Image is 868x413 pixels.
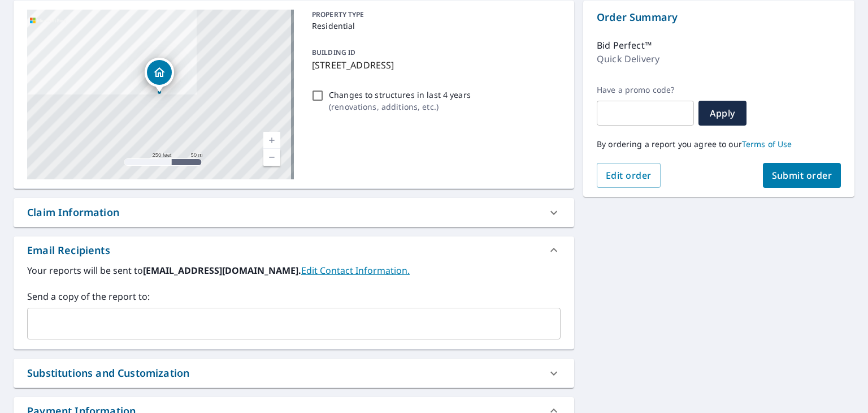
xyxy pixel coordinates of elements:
[312,20,556,32] p: Residential
[763,163,841,188] button: Submit order
[312,48,355,57] p: BUILDING ID
[14,236,574,264] div: Email Recipients
[145,58,174,93] div: Dropped pin, building 1, Residential property, 16725 Taddington Pl Louisville, KY 40245
[27,243,110,258] div: Email Recipients
[14,359,574,388] div: Substitutions and Customization
[772,169,832,182] span: Submit order
[597,38,652,52] p: Bid Perfect™
[329,89,471,101] p: Changes to structures in last 4 years
[597,52,659,66] p: Quick Delivery
[742,139,792,149] a: Terms of Use
[263,149,280,166] a: Current Level 17, Zoom Out
[312,10,556,20] p: PROPERTY TYPE
[597,163,661,188] button: Edit order
[27,290,561,303] label: Send a copy of the report to:
[708,107,737,119] span: Apply
[27,264,561,277] label: Your reports will be sent to
[312,58,556,72] p: [STREET_ADDRESS]
[143,264,301,277] b: [EMAIL_ADDRESS][DOMAIN_NAME].
[597,85,694,95] label: Have a promo code?
[329,101,471,113] p: ( renovations, additions, etc. )
[263,132,280,149] a: Current Level 17, Zoom In
[27,205,119,220] div: Claim Information
[27,365,189,381] div: Substitutions and Customization
[597,139,841,149] p: By ordering a report you agree to our
[301,264,410,277] a: EditContactInfo
[698,101,747,126] button: Apply
[606,169,652,182] span: Edit order
[14,198,574,227] div: Claim Information
[597,10,841,25] p: Order Summary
